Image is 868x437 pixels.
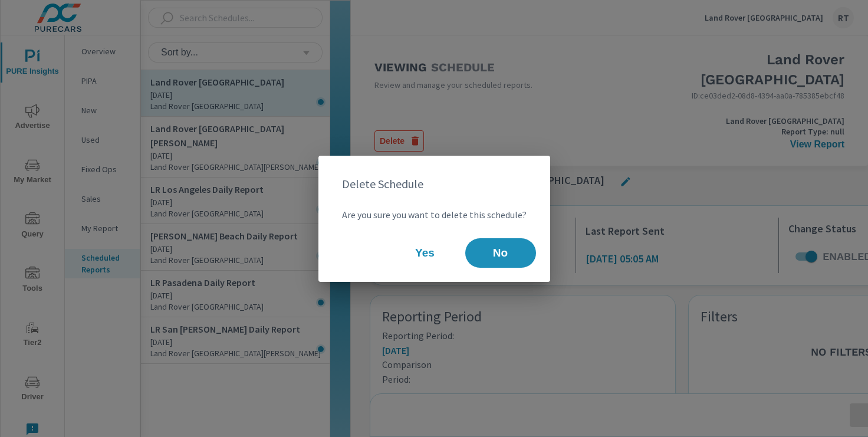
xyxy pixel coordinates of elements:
button: Yes [390,238,461,268]
h2: Delete Schedule [342,175,527,193]
button: No [465,238,536,268]
p: Are you sure you want to delete this schedule? [342,208,527,222]
span: Yes [402,248,449,258]
span: No [477,248,524,258]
